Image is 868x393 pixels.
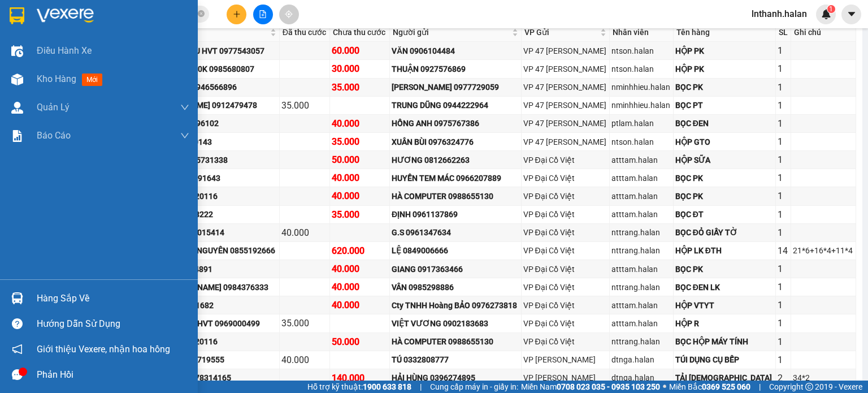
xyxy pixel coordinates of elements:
[332,335,388,349] div: 50.000
[150,372,277,384] div: THẢO EM 0978314165
[522,151,610,169] td: VP Đại Cồ Việt
[11,292,23,304] img: warehouse-icon
[522,314,610,332] td: VP Đại Cồ Việt
[180,131,189,140] span: down
[778,171,789,185] div: 1
[611,208,671,221] div: atttam.halan
[198,9,205,20] span: close-circle
[523,154,607,166] div: VP Đại Cồ Việt
[392,372,519,384] div: HẢI HÙNG 0396274895
[675,317,774,330] div: HỘP R
[522,79,610,97] td: VP 47 Trần Khát Chân
[392,317,519,330] div: VIỆT VƯƠNG 0902183683
[827,5,835,13] sup: 1
[150,63,277,75] div: THẮNG KI A30K 0985680807
[675,172,774,184] div: BỌC PK
[392,299,519,312] div: Cty TNHH Hoàng BẢO 0976273818
[522,97,610,115] td: VP 47 Trần Khát Chân
[523,244,607,257] div: VP Đại Cồ Việt
[523,281,607,293] div: VP Đại Cồ Việt
[10,7,24,24] img: logo-vxr
[611,263,671,275] div: atttam.halan
[611,226,671,239] div: nttrang.halan
[332,171,388,185] div: 40.000
[778,226,789,240] div: 1
[393,26,510,38] span: Người gửi
[522,260,610,278] td: VP Đại Cồ Việt
[675,63,774,75] div: HỘP PK
[281,353,328,367] div: 40.000
[778,135,789,149] div: 1
[522,242,610,260] td: VP Đại Cồ Việt
[674,23,776,42] th: Tên hàng
[522,115,610,133] td: VP 47 Trần Khát Chân
[778,44,789,58] div: 1
[392,136,519,148] div: XUÂN BÙI 0976324776
[150,99,277,111] div: [PERSON_NAME] 0912479478
[37,316,189,332] div: Hướng dẫn sử dụng
[392,81,519,93] div: [PERSON_NAME] 0977729059
[332,262,388,276] div: 40.000
[392,208,519,221] div: ĐỊNH 0961137869
[280,23,331,42] th: Đã thu cước
[611,99,671,111] div: nminhhieu.halan
[522,369,610,387] td: VP Nguyễn Văn Cừ
[523,81,607,93] div: VP 47 [PERSON_NAME]
[392,99,519,111] div: TRUNG DŨNG 0944222964
[392,281,519,293] div: VÂN 0985298886
[778,62,789,76] div: 1
[778,316,789,330] div: 1
[150,190,277,202] div: BÁCH 0986120116
[522,187,610,205] td: VP Đại Cồ Việt
[332,298,388,312] div: 40.000
[778,153,789,167] div: 1
[675,226,774,239] div: BỌC ĐỎ GIẤY TỜ
[150,353,277,366] div: NHUNG 0973719555
[522,224,610,242] td: VP Đại Cồ Việt
[759,381,761,393] span: |
[675,244,774,257] div: HỘP LK ĐTH
[675,99,774,111] div: BỌC PT
[611,45,671,57] div: ntson.halan
[522,133,610,151] td: VP 47 Trần Khát Chân
[523,190,607,202] div: VP Đại Cồ Việt
[611,244,671,257] div: nttrang.halan
[669,381,750,393] span: Miền Bắc
[150,281,277,293] div: BÉ [PERSON_NAME] 0984376333
[523,317,607,330] div: VP Đại Cồ Việt
[523,353,607,366] div: VP [PERSON_NAME]
[37,290,189,307] div: Hàng sắp về
[523,99,607,111] div: VP 47 [PERSON_NAME]
[675,335,774,348] div: BỌC HỘP MÁY TÍNH
[778,80,789,94] div: 1
[12,344,23,355] span: notification
[821,9,831,19] img: icon-new-feature
[11,130,23,142] img: solution-icon
[675,208,774,221] div: BỌC ĐT
[778,280,789,294] div: 1
[611,154,671,166] div: atttam.halan
[847,9,857,19] span: caret-down
[523,335,607,348] div: VP Đại Cồ Việt
[420,381,422,393] span: |
[150,117,277,129] div: HÙNG 0984896102
[259,10,267,18] span: file-add
[675,372,774,384] div: TẢI [DEMOGRAPHIC_DATA]
[611,136,671,148] div: ntson.halan
[791,23,856,42] th: Ghi chú
[330,23,390,42] th: Chưa thu cước
[281,98,328,113] div: 35.000
[675,190,774,202] div: BỌC PK
[11,102,23,114] img: warehouse-icon
[778,98,789,113] div: 1
[332,153,388,167] div: 50.000
[37,342,170,356] span: Giới thiệu Vexere, nhận hoa hồng
[611,190,671,202] div: atttam.halan
[841,5,861,24] button: caret-down
[150,244,277,257] div: VTECH THÁI NGUYÊN 0855192666
[522,42,610,60] td: VP 47 Trần Khát Chân
[675,263,774,275] div: BỌC PK
[151,26,268,38] span: Người nhận
[198,10,205,17] span: close-circle
[392,154,519,166] div: HƯƠNG 0812662263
